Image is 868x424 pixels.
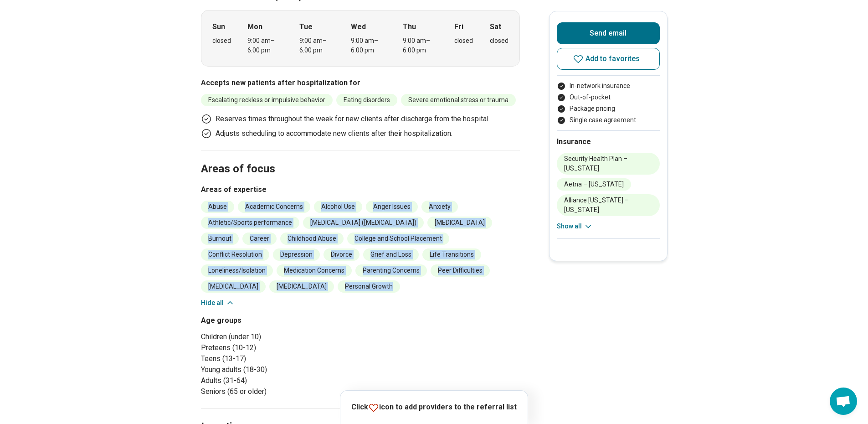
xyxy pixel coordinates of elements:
[490,21,501,32] strong: Sat
[247,21,262,32] strong: Mon
[201,10,520,67] div: When does the program meet?
[314,201,362,213] li: Alcohol Use
[303,217,424,229] li: [MEDICAL_DATA] ([MEDICAL_DATA])
[201,233,239,245] li: Burnout
[431,264,490,277] li: Peer Difficulties
[355,264,427,277] li: Parenting Concerns
[201,217,299,229] li: Athletic/Sports performance
[366,201,418,213] li: Anger Issues
[216,128,452,139] p: Adjusts scheduling to accommodate new clients after their hospitalization.
[557,115,660,125] li: Single case agreement
[201,94,333,106] li: Escalating reckless or impulsive behavior
[363,248,419,261] li: Grief and Loss
[201,364,357,375] li: Young adults (18-30)
[557,48,660,70] button: Add to favorites
[273,248,320,261] li: Depression
[201,386,357,397] li: Seniors (65 or older)
[338,280,400,293] li: Personal Growth
[299,36,334,55] div: 9:00 am – 6:00 pm
[586,55,640,62] span: Add to favorites
[201,342,357,353] li: Preteens (10-12)
[403,21,416,32] strong: Thu
[557,93,660,102] li: Out-of-pocket
[422,248,481,261] li: Life Transitions
[401,94,516,106] li: Severe emotional stress or trauma
[557,81,660,125] ul: Payment options
[201,264,273,277] li: Loneliness/Isolation
[216,114,490,124] p: Reserves times throughout the week for new clients after discharge from the hospital.
[557,153,660,175] li: Security Health Plan – [US_STATE]
[336,94,397,106] li: Eating disorders
[557,22,660,44] button: Send email
[299,21,313,32] strong: Tue
[454,21,463,32] strong: Fri
[351,402,517,413] p: Click icon to add providers to the referral list
[201,78,520,88] h3: Accepts new patients after hospitalization for
[403,36,438,55] div: 9:00 am – 6:00 pm
[201,248,269,261] li: Conflict Resolution
[247,36,282,55] div: 9:00 am – 6:00 pm
[490,36,508,46] div: closed
[557,194,660,216] li: Alliance [US_STATE] – [US_STATE]
[269,280,334,293] li: [MEDICAL_DATA]
[201,375,357,386] li: Adults (31-64)
[201,315,357,326] h3: Age groups
[324,248,360,261] li: Divorce
[557,136,660,147] h2: Insurance
[242,233,277,245] li: Career
[557,81,660,91] li: In-network insurance
[238,201,310,213] li: Academic Concerns
[454,36,473,46] div: closed
[421,201,458,213] li: Anxiety
[557,104,660,114] li: Package pricing
[557,222,593,231] button: Show all
[201,331,357,342] li: Children (under 10)
[201,353,357,364] li: Teens (13-17)
[201,184,520,195] h3: Areas of expertise
[830,388,857,415] div: Open chat
[280,233,344,245] li: Childhood Abuse
[212,21,225,32] strong: Sun
[351,36,386,55] div: 9:00 am – 6:00 pm
[427,217,492,229] li: [MEDICAL_DATA]
[351,21,366,32] strong: Wed
[201,280,266,293] li: [MEDICAL_DATA]
[201,201,234,213] li: Abuse
[212,36,231,46] div: closed
[347,233,449,245] li: College and School Placement
[201,140,520,177] h2: Areas of focus
[201,298,235,308] button: Hide all
[557,178,631,191] li: Aetna – [US_STATE]
[277,264,352,277] li: Medication Concerns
